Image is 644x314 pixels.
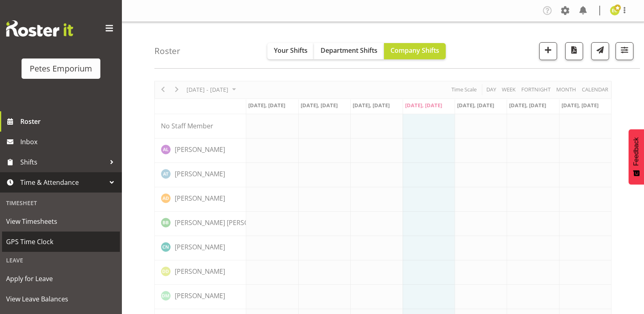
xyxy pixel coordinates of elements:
[610,6,620,15] img: emma-croft7499.jpg
[20,176,106,188] span: Time & Attendance
[565,42,583,60] button: Download a PDF of the roster according to the set date range.
[6,236,116,248] span: GPS Time Clock
[384,43,446,59] button: Company Shifts
[633,137,640,166] span: Feedback
[20,136,118,148] span: Inbox
[30,63,92,75] div: Petes Emporium
[6,293,116,305] span: View Leave Balances
[20,156,106,168] span: Shifts
[6,20,73,37] img: Rosterit website logo
[2,269,120,289] a: Apply for Leave
[6,273,116,285] span: Apply for Leave
[2,195,120,211] div: Timesheet
[321,46,377,55] span: Department Shifts
[2,211,120,232] a: View Timesheets
[2,289,120,309] a: View Leave Balances
[154,46,180,56] h4: Roster
[6,215,116,227] span: View Timesheets
[274,46,308,55] span: Your Shifts
[591,42,609,60] button: Send a list of all shifts for the selected filtered period to all rostered employees.
[314,43,384,59] button: Department Shifts
[267,43,314,59] button: Your Shifts
[616,42,633,60] button: Filter Shifts
[2,252,120,269] div: Leave
[20,115,118,128] span: Roster
[2,232,120,252] a: GPS Time Clock
[539,42,557,60] button: Add a new shift
[629,129,644,184] button: Feedback - Show survey
[390,46,439,55] span: Company Shifts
